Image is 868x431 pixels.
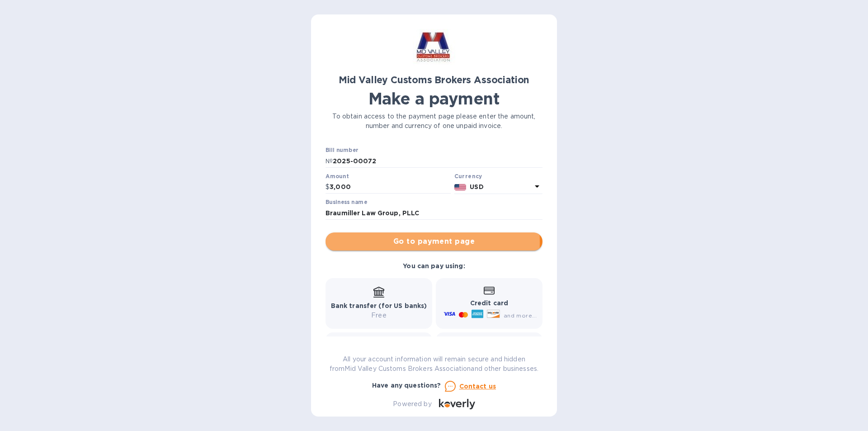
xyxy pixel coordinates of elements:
[325,156,333,166] p: №
[331,311,427,320] p: Free
[325,89,542,108] h1: Make a payment
[470,183,483,190] b: USD
[403,262,465,270] b: You can pay using:
[393,399,431,409] p: Powered by
[325,112,542,131] p: To obtain access to the payment page please enter the amount, number and currency of one unpaid i...
[325,182,330,192] p: $
[325,232,542,251] button: Go to payment page
[330,180,451,194] input: 0.00
[325,206,542,220] input: Enter business name
[325,355,542,374] p: All your account information will remain secure and hidden from Mid Valley Customs Brokers Associ...
[333,236,535,247] span: Go to payment page
[325,200,367,205] label: Business name
[325,174,349,179] label: Amount
[504,312,537,319] span: and more...
[339,74,529,85] b: Mid Valley Customs Brokers Association
[470,299,508,307] b: Credit card
[325,148,358,153] label: Bill number
[454,173,482,180] b: Currency
[372,382,441,389] b: Have any questions?
[454,184,467,190] img: USD
[331,302,427,309] b: Bank transfer (for US banks)
[459,383,496,390] u: Contact us
[333,154,542,168] input: Enter bill number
